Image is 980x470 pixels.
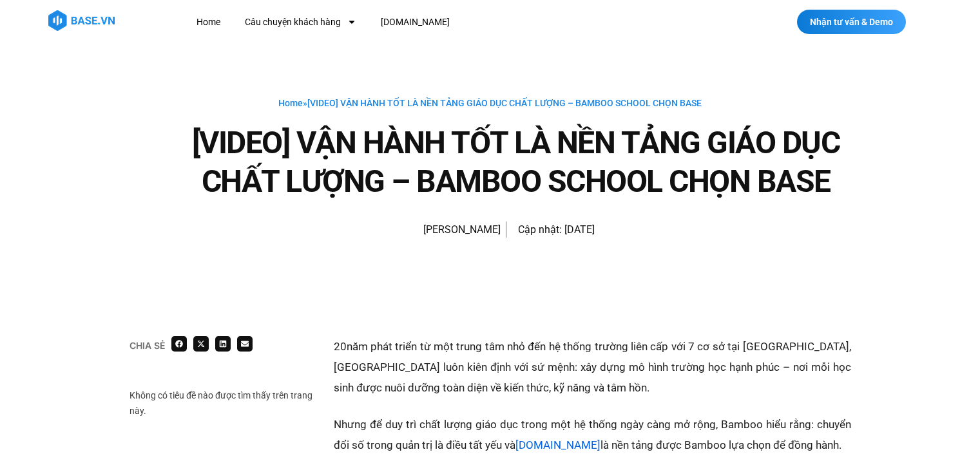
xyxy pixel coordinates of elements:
a: [DOMAIN_NAME] [515,438,600,451]
p: 20 năm phát triển từ một trung tâm nhỏ đến hệ thống trường liên cấp với 7 cơ sở tại [GEOGRAPHIC_D... [334,336,851,398]
span: » [278,98,702,108]
div: Không có tiêu đề nào được tìm thấy trên trang này. [130,388,321,418]
a: Home [187,10,230,34]
div: Share on x-twitter [193,336,209,352]
div: Share on facebook [171,336,187,352]
div: Share on email [237,336,253,352]
a: Picture of Đoàn Đức [PERSON_NAME] [386,214,501,246]
span: Nhận tư vấn & Demo [810,17,893,26]
h1: [VIDEO] VẬN HÀNH TỐT LÀ NỀN TẢNG GIÁO DỤC CHẤT LƯỢNG – BAMBOO SCHOOL CHỌN BASE [181,124,851,201]
div: Chia sẻ [130,341,165,350]
p: Nhưng để duy trì chất lượng giáo dục trong một hệ thống ngày càng mở rộng, Bamboo hiểu rằng: chuy... [334,414,851,455]
time: [DATE] [564,223,595,236]
a: [DOMAIN_NAME] [371,10,459,34]
nav: Menu [187,10,686,34]
a: Câu chuyện khách hàng [235,10,366,34]
div: Share on linkedin [215,336,231,352]
span: [VIDEO] VẬN HÀNH TỐT LÀ NỀN TẢNG GIÁO DỤC CHẤT LƯỢNG – BAMBOO SCHOOL CHỌN BASE [307,98,702,108]
span: [PERSON_NAME] [417,221,501,239]
a: Nhận tư vấn & Demo [797,10,906,34]
span: Cập nhật: [518,223,562,236]
a: Home [278,98,303,108]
